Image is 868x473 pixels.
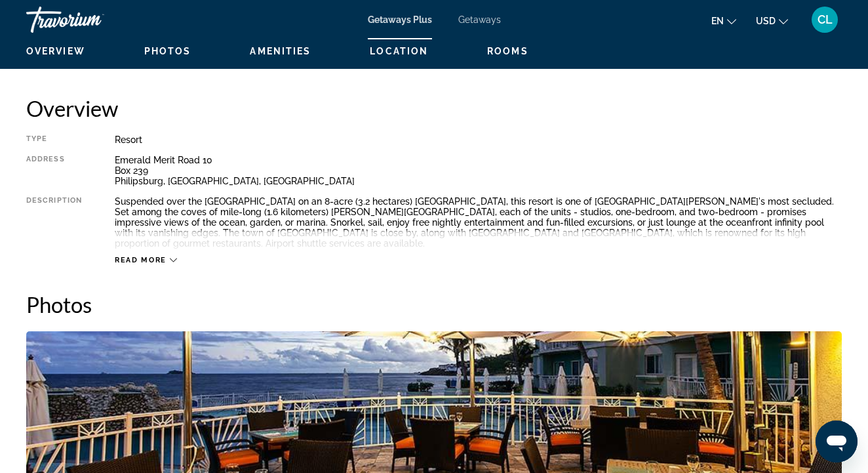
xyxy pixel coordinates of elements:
[487,46,528,56] span: Rooms
[115,256,167,264] span: Read more
[115,134,842,145] div: Resort
[26,45,85,57] button: Overview
[115,196,842,249] div: Suspended over the [GEOGRAPHIC_DATA] on an 8-acre (3.2 hectares) [GEOGRAPHIC_DATA], this resort i...
[756,16,776,26] span: USD
[26,95,842,121] h2: Overview
[368,14,432,25] a: Getaways Plus
[115,155,842,186] div: Emerald Merit Road 10 Box 239 Philipsburg, [GEOGRAPHIC_DATA], [GEOGRAPHIC_DATA]
[711,11,736,30] button: Change language
[816,421,858,463] iframe: Button to launch messaging window
[26,3,157,37] a: Travorium
[250,45,311,57] button: Amenities
[711,16,724,26] span: en
[756,11,788,30] button: Change currency
[115,255,177,265] button: Read more
[26,46,85,56] span: Overview
[458,14,501,25] a: Getaways
[370,45,428,57] button: Location
[250,46,311,56] span: Amenities
[487,45,528,57] button: Rooms
[26,155,82,186] div: Address
[26,134,82,145] div: Type
[26,291,842,318] h2: Photos
[144,45,191,57] button: Photos
[26,196,82,249] div: Description
[144,46,191,56] span: Photos
[818,13,833,26] span: CL
[370,46,428,56] span: Location
[808,6,842,33] button: User Menu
